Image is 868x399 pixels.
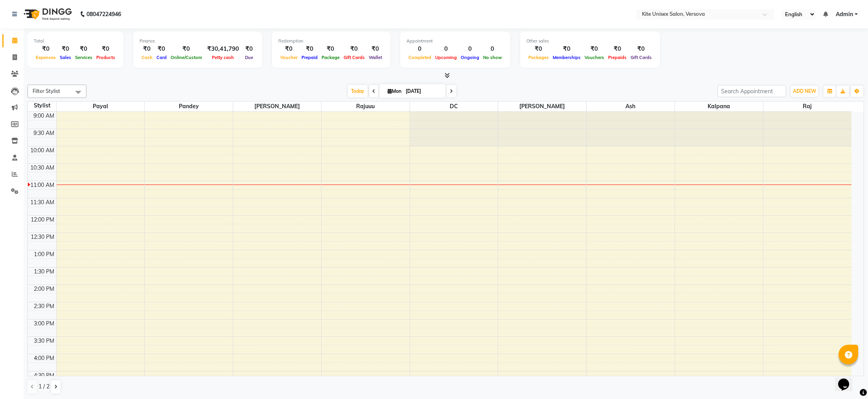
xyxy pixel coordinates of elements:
[835,368,860,391] iframe: chat widget
[675,102,763,111] span: kalpana
[29,146,56,155] div: 10:00 AM
[154,44,169,54] div: ₹0
[836,10,853,18] span: Admin
[169,44,204,54] div: ₹0
[34,55,58,60] span: Expenses
[34,38,117,44] div: Total
[210,55,236,60] span: Petty cash
[58,55,73,60] span: Sales
[33,268,56,276] div: 1:30 PM
[29,164,56,172] div: 10:30 AM
[410,102,498,111] span: DC
[33,88,60,94] span: Filter Stylist
[86,3,121,25] b: 08047224946
[154,55,169,60] span: Card
[459,55,481,60] span: Ongoing
[583,55,606,60] span: Vouchers
[406,55,433,60] span: Completed
[94,55,117,60] span: Products
[20,3,74,25] img: logo
[29,181,56,189] div: 11:00 AM
[406,38,504,44] div: Appointment
[145,102,233,111] span: Pandey
[433,44,459,54] div: 0
[551,44,583,54] div: ₹0
[793,88,816,94] span: ADD NEW
[57,102,145,111] span: Payal
[33,371,56,380] div: 4:30 PM
[33,320,56,328] div: 3:00 PM
[73,44,94,54] div: ₹0
[342,55,367,60] span: Gift Cards
[243,55,255,60] span: Due
[140,38,256,44] div: Finance
[322,102,410,111] span: Rajuuu
[320,55,342,60] span: Package
[498,102,586,111] span: [PERSON_NAME]
[386,88,403,94] span: Mon
[58,44,73,54] div: ₹0
[32,112,56,120] div: 9:00 AM
[583,44,606,54] div: ₹0
[606,44,629,54] div: ₹0
[348,85,368,97] span: Today
[28,102,56,110] div: Stylist
[94,44,117,54] div: ₹0
[29,233,56,241] div: 12:30 PM
[606,55,629,60] span: Prepaids
[526,55,551,60] span: Packages
[587,102,675,111] span: Ash
[140,44,154,54] div: ₹0
[791,86,818,97] button: ADD NEW
[169,55,204,60] span: Online/Custom
[433,55,459,60] span: Upcoming
[33,250,56,259] div: 1:00 PM
[481,44,504,54] div: 0
[629,55,654,60] span: Gift Cards
[526,38,654,44] div: Other sales
[278,38,384,44] div: Redemption
[33,354,56,362] div: 4:00 PM
[29,198,56,207] div: 11:30 AM
[73,55,94,60] span: Services
[763,102,851,111] span: raj
[300,44,320,54] div: ₹0
[551,55,583,60] span: Memberships
[459,44,481,54] div: 0
[233,102,321,111] span: [PERSON_NAME]
[717,85,786,97] input: Search Appointment
[367,44,384,54] div: ₹0
[481,55,504,60] span: No show
[32,129,56,137] div: 9:30 AM
[403,85,443,97] input: 2025-09-01
[34,44,58,54] div: ₹0
[278,44,300,54] div: ₹0
[33,285,56,293] div: 2:00 PM
[140,55,154,60] span: Cash
[320,44,342,54] div: ₹0
[204,44,242,54] div: ₹30,41,790
[406,44,433,54] div: 0
[629,44,654,54] div: ₹0
[367,55,384,60] span: Wallet
[242,44,256,54] div: ₹0
[526,44,551,54] div: ₹0
[342,44,367,54] div: ₹0
[33,302,56,310] div: 2:30 PM
[33,337,56,345] div: 3:30 PM
[278,55,300,60] span: Voucher
[29,216,56,224] div: 12:00 PM
[300,55,320,60] span: Prepaid
[39,382,50,391] span: 1 / 2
